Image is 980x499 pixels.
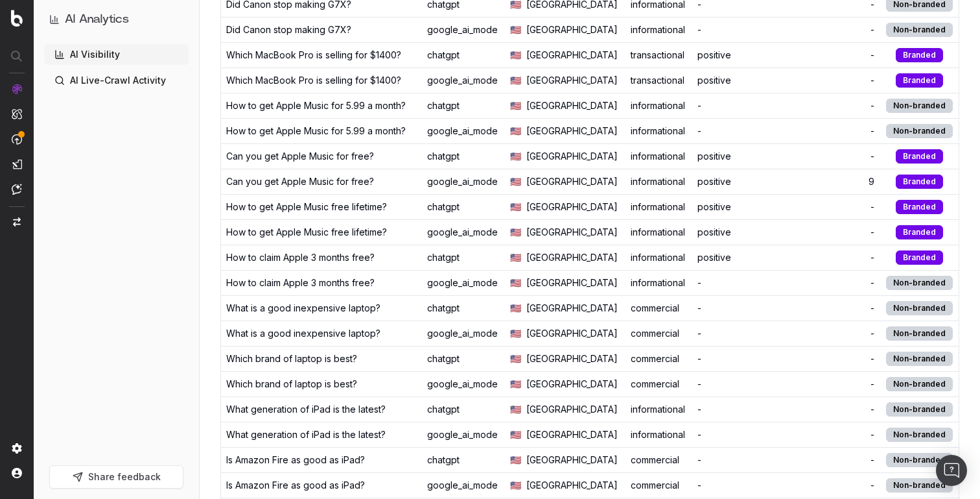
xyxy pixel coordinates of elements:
[427,99,500,112] div: chatgpt
[697,302,774,315] div: -
[12,184,22,195] img: Assist
[226,327,380,340] div: What is a good inexpensive laptop?
[510,454,521,467] span: 🇺🇸
[697,251,774,264] div: positive
[784,454,874,467] div: -
[784,175,874,188] div: 9
[49,465,183,489] button: Share feedback
[526,302,618,315] span: [GEOGRAPHIC_DATA]
[526,276,618,289] span: [GEOGRAPHIC_DATA]
[886,478,953,493] div: Non-branded
[226,74,401,87] div: Which MacBook Pro is selling for $1400?
[226,226,387,239] div: How to get Apple Music free lifetime?
[896,149,943,164] div: Branded
[697,226,774,239] div: positive
[631,251,687,264] div: informational
[49,10,183,29] button: AI Analytics
[526,175,618,188] span: [GEOGRAPHIC_DATA]
[12,134,22,145] img: Activation
[12,443,22,454] img: Setting
[526,99,618,112] span: [GEOGRAPHIC_DATA]
[427,403,500,416] div: chatgpt
[784,479,874,492] div: -
[510,479,521,492] span: 🇺🇸
[526,327,618,340] span: [GEOGRAPHIC_DATA]
[631,454,687,467] div: commercial
[510,428,521,441] span: 🇺🇸
[631,276,687,289] div: informational
[65,10,129,29] h1: AI Analytics
[886,301,953,315] div: Non-branded
[631,150,687,163] div: informational
[226,150,374,163] div: Can you get Apple Music for free?
[896,175,943,189] div: Branded
[226,251,375,264] div: How to claim Apple 3 months free?
[631,74,687,87] div: transactional
[12,108,22,119] img: Intelligence
[226,352,357,365] div: Which brand of laptop is best?
[510,352,521,365] span: 🇺🇸
[510,125,521,138] span: 🇺🇸
[510,201,521,213] span: 🇺🇸
[697,150,774,163] div: positive
[427,352,500,365] div: chatgpt
[697,403,774,416] div: -
[784,49,874,62] div: -
[510,378,521,391] span: 🇺🇸
[886,377,953,391] div: Non-branded
[886,402,953,417] div: Non-branded
[12,468,22,478] img: My account
[631,226,687,239] div: informational
[936,455,967,486] div: Open Intercom Messenger
[896,200,943,214] div: Branded
[11,10,23,27] img: Botify logo
[697,125,774,138] div: -
[427,49,500,62] div: chatgpt
[510,74,521,87] span: 🇺🇸
[526,378,618,391] span: [GEOGRAPHIC_DATA]
[226,99,406,112] div: How to get Apple Music for 5.99 a month?
[44,70,189,91] a: AI Live-Crawl Activity
[697,23,774,36] div: -
[510,276,521,289] span: 🇺🇸
[427,74,500,87] div: google_ai_mode
[427,428,500,441] div: google_ai_mode
[12,84,22,94] img: Analytics
[526,251,618,264] span: [GEOGRAPHIC_DATA]
[510,175,521,188] span: 🇺🇸
[886,124,953,138] div: Non-branded
[784,74,874,87] div: -
[697,201,774,213] div: positive
[226,201,387,213] div: How to get Apple Music free lifetime?
[226,378,357,391] div: Which brand of laptop is best?
[784,378,874,391] div: -
[510,302,521,315] span: 🇺🇸
[510,150,521,163] span: 🇺🇸
[784,327,874,340] div: -
[427,201,500,213] div: chatgpt
[526,201,618,213] span: [GEOGRAPHIC_DATA]
[631,352,687,365] div: commercial
[697,378,774,391] div: -
[226,454,365,467] div: Is Amazon Fire as good as iPad?
[226,479,365,492] div: Is Amazon Fire as good as iPad?
[13,217,21,226] img: Switch project
[427,327,500,340] div: google_ai_mode
[526,74,618,87] span: [GEOGRAPHIC_DATA]
[427,454,500,467] div: chatgpt
[226,302,380,315] div: What is a good inexpensive laptop?
[697,428,774,441] div: -
[427,125,500,138] div: google_ai_mode
[631,125,687,138] div: informational
[896,250,943,265] div: Branded
[896,225,943,239] div: Branded
[631,99,687,112] div: informational
[697,49,774,62] div: positive
[427,150,500,163] div: chatgpt
[784,403,874,416] div: -
[631,49,687,62] div: transactional
[427,479,500,492] div: google_ai_mode
[226,175,374,188] div: Can you get Apple Music for free?
[784,99,874,112] div: -
[226,428,386,441] div: What generation of iPad is the latest?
